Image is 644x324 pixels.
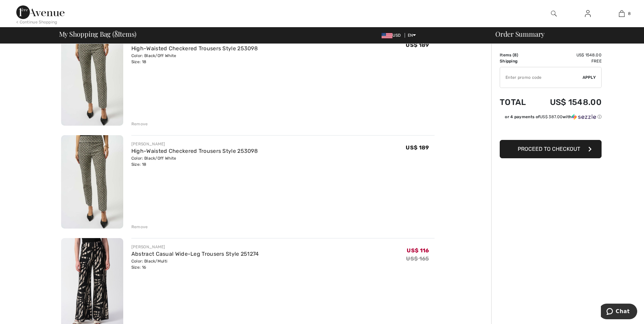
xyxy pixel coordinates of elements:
button: Proceed to Checkout [500,140,602,158]
div: Order Summary [487,31,640,37]
td: Shipping [500,58,534,64]
a: High-Waisted Checkered Trousers Style 253098 [131,148,258,154]
span: US$ 387.00 [540,114,563,119]
div: Color: Black/Off White Size: 18 [131,155,258,167]
span: USD [382,33,403,38]
td: Free [534,58,602,64]
div: or 4 payments ofUS$ 387.00withSezzle Click to learn more about Sezzle [500,114,602,122]
img: US Dollar [382,33,392,38]
iframe: Opens a widget where you can chat to one of our agents [601,304,637,321]
a: Abstract Casual Wide-Leg Trousers Style 251274 [131,251,259,257]
img: High-Waisted Checkered Trousers Style 253098 [61,33,123,126]
td: US$ 1548.00 [534,91,602,114]
div: < Continue Shopping [16,19,57,25]
span: Proceed to Checkout [518,146,580,152]
div: [PERSON_NAME] [131,244,259,250]
div: Color: Black/Off White Size: 18 [131,53,258,65]
img: My Info [585,10,591,18]
a: High-Waisted Checkered Trousers Style 253098 [131,45,258,52]
img: 1ère Avenue [16,5,65,19]
a: 8 [605,10,638,18]
span: 8 [628,11,631,17]
span: 8 [514,53,517,57]
td: Items ( ) [500,52,534,58]
div: Color: Black/Multi Size: 16 [131,258,259,270]
img: High-Waisted Checkered Trousers Style 253098 [61,135,123,229]
span: US$ 189 [406,144,429,151]
span: EN [408,33,416,38]
div: Remove [131,224,148,230]
span: US$ 116 [407,247,429,254]
img: My Bag [619,10,625,18]
span: Apply [583,74,596,80]
img: Sezzle [572,114,596,120]
a: Sign In [579,10,596,18]
div: [PERSON_NAME] [131,141,258,147]
iframe: PayPal-paypal [500,122,602,138]
td: US$ 1548.00 [534,52,602,58]
span: US$ 189 [406,42,429,48]
span: 8 [114,29,118,38]
div: or 4 payments of with [505,114,602,120]
input: Promo code [500,67,583,88]
s: US$ 165 [406,255,429,262]
img: search the website [551,10,557,18]
span: My Shopping Bag ( Items) [59,31,137,37]
td: Total [500,91,534,114]
div: Remove [131,121,148,127]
